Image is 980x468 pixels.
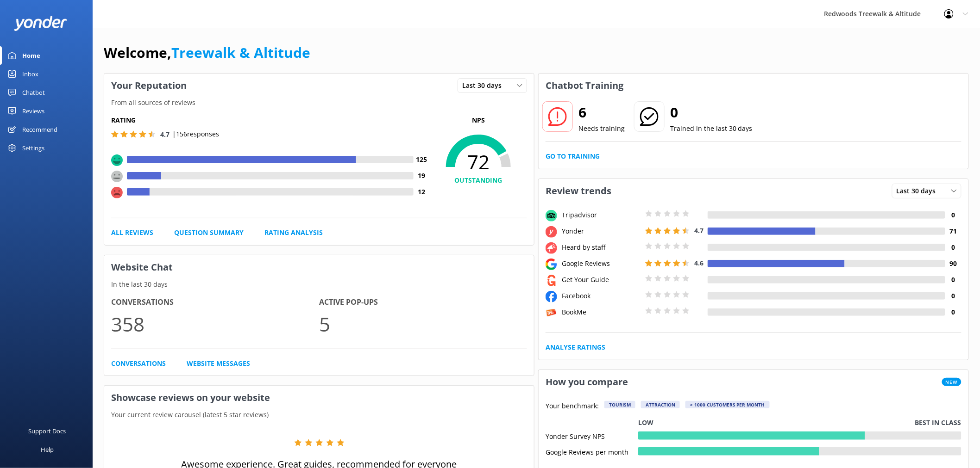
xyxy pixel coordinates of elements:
span: Last 30 days [462,80,507,91]
div: Reviews [22,102,44,120]
div: Heard by staff [559,242,643,252]
div: Recommend [22,120,57,139]
h3: Your Reputation [104,74,194,98]
div: Yonder Survey NPS [546,431,638,440]
div: BookMe [559,307,643,317]
span: New [942,378,961,386]
a: Question Summary [174,228,244,238]
h3: Website Chat [104,255,534,279]
div: > 1000 customers per month [685,401,770,408]
p: Your current review carousel (latest 5 star reviews) [104,410,534,420]
a: Conversations [111,358,166,369]
a: Treewalk & Altitude [171,43,310,62]
a: Analyse Ratings [546,342,605,352]
p: From all sources of reviews [104,98,534,108]
p: NPS [430,115,527,125]
p: In the last 30 days [104,279,534,289]
h3: Chatbot Training [539,74,630,98]
h4: 0 [945,307,961,317]
h3: Showcase reviews on your website [104,386,534,410]
h4: OUTSTANDING [430,175,527,185]
span: Last 30 days [897,186,942,196]
div: Home [22,46,40,65]
div: Tripadvisor [559,210,643,220]
p: Needs training [578,123,625,134]
h2: 6 [578,101,625,123]
a: Rating Analysis [264,228,323,238]
div: Get Your Guide [559,275,643,285]
h4: 0 [945,275,961,285]
h4: Active Pop-ups [319,296,527,308]
div: Settings [22,139,44,157]
div: Inbox [22,65,38,83]
h4: 19 [414,171,430,181]
div: Yonder [559,226,643,236]
h3: Review trends [539,179,618,203]
p: | 156 responses [172,129,219,139]
a: Website Messages [187,358,250,369]
h4: 0 [945,242,961,252]
p: Your benchmark: [546,401,599,412]
h1: Welcome, [104,42,310,64]
div: Attraction [641,401,680,408]
h4: 125 [414,154,430,165]
h2: 0 [670,101,753,123]
p: 358 [111,308,319,339]
div: Facebook [559,291,643,301]
span: 4.7 [694,226,704,235]
p: Trained in the last 30 days [670,123,753,134]
h4: 0 [945,291,961,301]
span: 4.6 [694,259,704,267]
h4: 71 [945,226,961,236]
h4: 90 [945,259,961,269]
div: Tourism [604,401,635,408]
p: 5 [319,308,527,339]
div: Help [41,440,54,459]
h5: Rating [111,115,430,125]
span: 4.7 [160,130,170,139]
div: Google Reviews per month [546,447,638,456]
p: Best in class [915,418,961,428]
a: All Reviews [111,228,153,238]
p: Low [638,418,653,428]
h4: Conversations [111,296,319,308]
h4: 0 [945,210,961,220]
img: yonder-white-logo.png [14,16,67,31]
div: Google Reviews [559,259,643,269]
h3: How you compare [539,370,635,394]
a: Go to Training [546,151,600,161]
h4: 12 [414,187,430,197]
div: Chatbot [22,83,45,102]
span: 72 [430,150,527,173]
div: Support Docs [29,422,66,440]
